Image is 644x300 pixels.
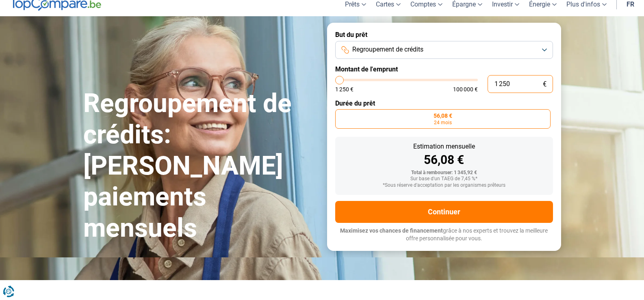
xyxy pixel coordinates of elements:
button: Continuer [335,201,553,223]
div: Total à rembourser: 1 345,92 € [342,170,546,176]
span: Maximisez vos chances de financement [340,227,443,234]
div: Estimation mensuelle [342,143,546,150]
span: 1 250 € [335,86,353,92]
span: 56,08 € [434,113,452,119]
div: 56,08 € [342,154,546,166]
span: 24 mois [434,120,452,125]
span: Regroupement de crédits [352,45,423,54]
div: Sur base d'un TAEG de 7,45 %* [342,176,546,182]
div: *Sous réserve d'acceptation par les organismes prêteurs [342,183,546,188]
span: 100 000 € [453,86,478,92]
span: € [543,81,546,88]
h1: Regroupement de crédits: [PERSON_NAME] paiements mensuels [83,88,317,244]
p: grâce à nos experts et trouvez la meilleure offre personnalisée pour vous. [335,227,553,243]
label: Durée du prêt [335,99,553,107]
button: Regroupement de crédits [335,41,553,59]
label: But du prêt [335,31,553,39]
label: Montant de l'emprunt [335,65,553,73]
